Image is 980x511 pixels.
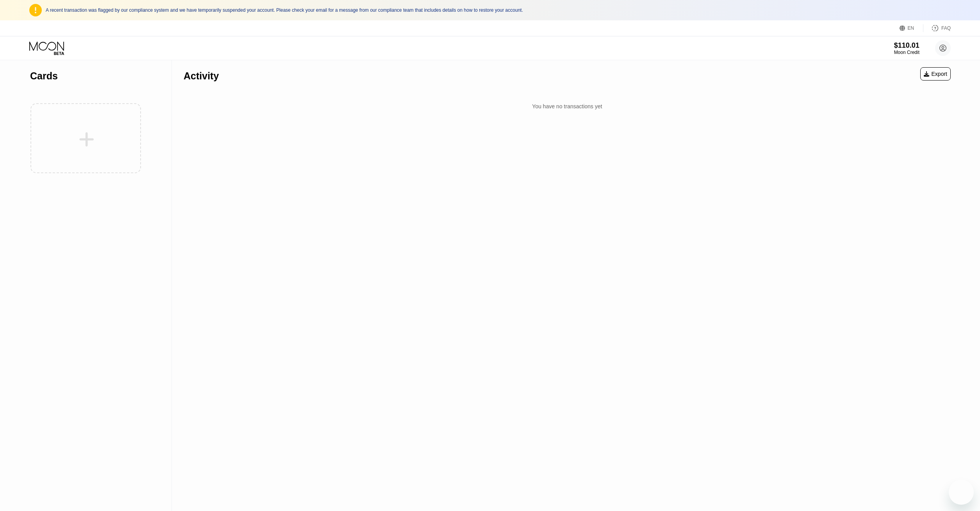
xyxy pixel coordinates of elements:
[920,67,951,81] div: Export
[894,41,919,50] div: $110.01
[908,25,914,31] div: EN
[30,70,58,82] div: Cards
[924,71,947,77] div: Export
[894,41,919,55] div: $110.01Moon Credit
[894,50,919,55] div: Moon Credit
[941,25,951,31] div: FAQ
[184,99,951,113] div: You have no transactions yet
[949,480,974,505] iframe: Button to launch messaging window
[46,7,951,13] div: A recent transaction was flagged by our compliance system and we have temporarily suspended your ...
[923,24,951,32] div: FAQ
[900,24,923,32] div: EN
[184,70,219,82] div: Activity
